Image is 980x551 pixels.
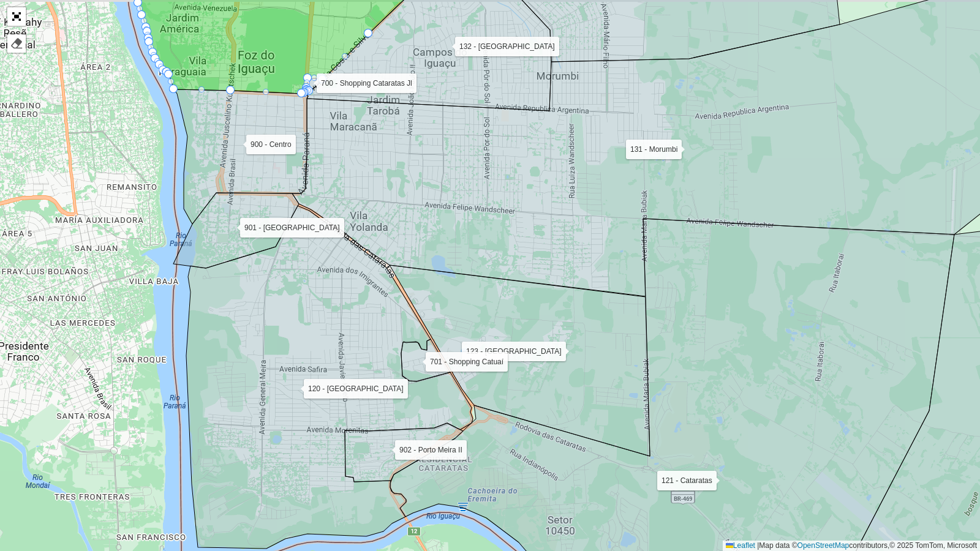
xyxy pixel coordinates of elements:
span: | [757,541,759,550]
div: Map data © contributors,© 2025 TomTom, Microsoft [723,541,980,551]
a: Abrir mapa em tela cheia [7,7,26,26]
a: OpenStreetMap [797,541,850,550]
a: Leaflet [726,541,755,550]
div: Remover camada(s) [7,34,26,53]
